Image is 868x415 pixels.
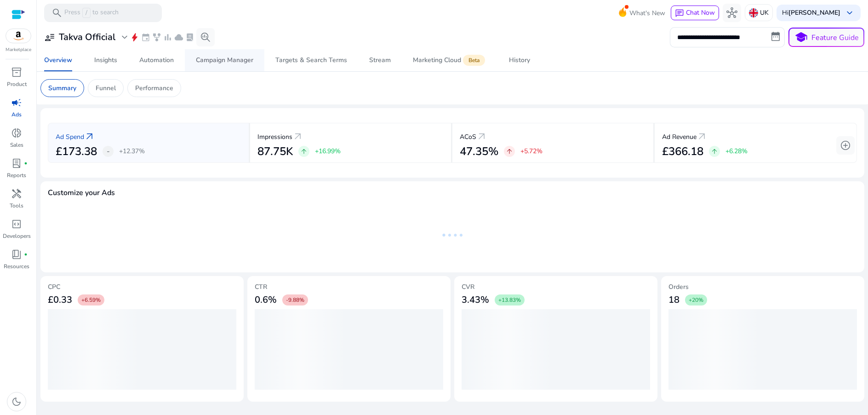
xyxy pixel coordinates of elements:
h3: 0.6% [255,294,277,305]
span: chat [675,9,684,18]
span: cloud [174,33,183,42]
img: uk.svg [749,8,758,17]
span: / [82,8,91,18]
b: [PERSON_NAME] [788,8,840,17]
div: loading [255,309,443,390]
p: Developers [3,232,31,240]
span: What's New [629,5,665,21]
p: Sales [10,141,23,149]
h2: £366.18 [662,145,703,158]
span: handyman [11,188,22,199]
div: Stream [369,57,391,63]
span: lab_profile [11,158,22,169]
h3: 3.43% [462,294,489,305]
span: donut_small [11,127,22,138]
span: campaign [11,97,22,108]
span: Beta [463,55,485,66]
p: +12.37% [119,148,145,155]
h3: £0.33 [48,294,72,305]
p: +16.99% [315,148,341,155]
span: Chat Now [686,8,715,17]
span: hub [726,7,737,18]
p: Resources [4,262,29,271]
h5: Orders [668,283,857,291]
h5: CTR [255,283,443,291]
span: inventory_2 [11,67,22,78]
div: Campaign Manager [196,57,253,63]
p: Ads [11,110,22,119]
span: dark_mode [11,396,22,407]
div: loading [668,309,857,390]
h5: CVR [462,283,650,291]
button: schoolFeature Guide [788,28,864,47]
a: arrow_outward [292,131,303,142]
button: add_circle [836,136,855,155]
div: loading [462,309,650,390]
p: Feature Guide [811,32,859,43]
span: search_insights [200,32,211,43]
span: bar_chart [163,33,172,42]
p: ACoS [460,132,476,142]
span: lab_profile [185,33,194,42]
span: - [107,146,110,157]
div: loading [48,309,236,390]
span: arrow_upward [300,148,308,155]
h3: 18 [668,294,680,305]
div: Automation [139,57,174,63]
h3: Takva Official [59,32,115,43]
p: Press to search [64,8,119,18]
button: hub [723,4,741,22]
span: +13.83% [498,296,521,304]
span: add_circle [840,140,851,151]
p: Ad Spend [56,132,84,142]
h2: £173.38 [56,145,97,158]
span: fiber_manual_record [24,253,28,256]
a: arrow_outward [476,131,487,142]
span: book_4 [11,249,22,260]
h4: Customize your Ads [48,189,115,197]
p: Funnel [96,83,116,93]
span: search [51,7,63,18]
p: Tools [10,202,23,210]
p: Performance [135,83,173,93]
p: Product [7,80,27,88]
div: History [509,57,530,63]
a: arrow_outward [697,131,708,142]
img: amazon.svg [6,29,31,43]
p: Ad Revenue [662,132,697,142]
span: fiber_manual_record [24,161,28,165]
div: Overview [44,57,72,63]
button: search_insights [196,28,215,46]
a: arrow_outward [84,131,95,142]
p: +5.72% [520,148,542,155]
h2: 47.35% [460,145,498,158]
p: UK [760,5,769,21]
span: +6.59% [81,296,101,304]
p: Marketplace [6,46,31,53]
button: chatChat Now [671,6,719,20]
h5: CPC [48,283,236,291]
div: Targets & Search Terms [275,57,347,63]
span: user_attributes [44,32,55,43]
span: code_blocks [11,219,22,230]
span: family_history [152,33,161,42]
span: expand_more [119,32,130,43]
span: event [141,33,150,42]
p: +6.28% [725,148,748,155]
span: arrow_upward [711,148,718,155]
p: Impressions [257,132,292,142]
p: Summary [48,83,76,93]
div: Marketing Cloud [413,57,487,64]
span: keyboard_arrow_down [844,7,855,18]
span: +20% [689,296,703,304]
span: -9.88% [286,296,304,304]
span: bolt [130,33,139,42]
span: arrow_upward [506,148,513,155]
span: school [794,31,808,44]
p: Reports [7,171,26,179]
p: Hi [782,10,840,16]
div: Insights [94,57,117,63]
